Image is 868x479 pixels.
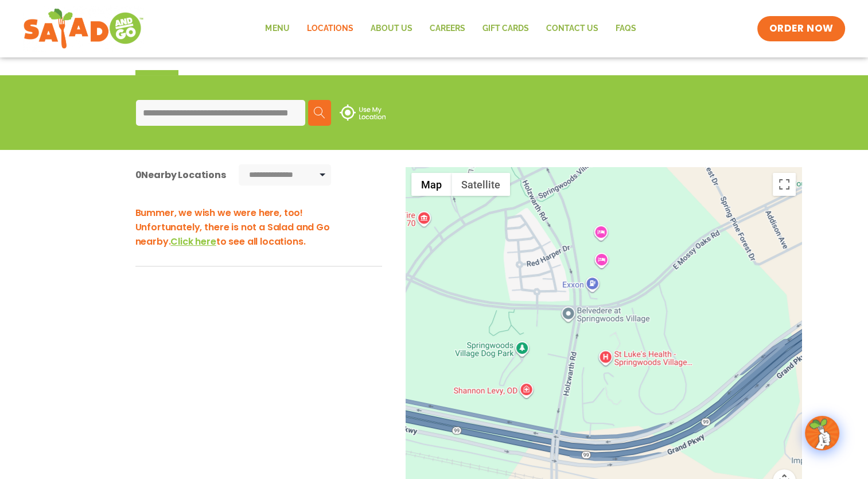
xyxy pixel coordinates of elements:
div: Nearby Locations [135,168,226,182]
button: Show street map [411,173,451,196]
a: GIFT CARDS [473,16,537,42]
img: search.svg [314,107,325,118]
h3: Bummer, we wish we were here, too! Unfortunately, there is not a Salad and Go nearby. to see all ... [135,206,382,249]
a: ORDER NOW [757,16,844,41]
span: ORDER NOW [769,22,833,36]
a: Contact Us [537,16,606,42]
a: Careers [421,16,473,42]
img: use-location.svg [340,105,386,121]
button: Show satellite imagery [451,173,510,196]
button: Toggle fullscreen view [773,173,796,196]
span: Click here [170,235,216,248]
nav: Menu [256,16,644,42]
a: FAQs [606,16,644,42]
a: About Us [361,16,421,42]
a: Locations [298,16,361,42]
img: new-SAG-logo-768×292 [23,6,144,52]
a: Menu [256,16,298,42]
span: 0 [135,168,142,181]
img: wpChatIcon [806,417,838,449]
